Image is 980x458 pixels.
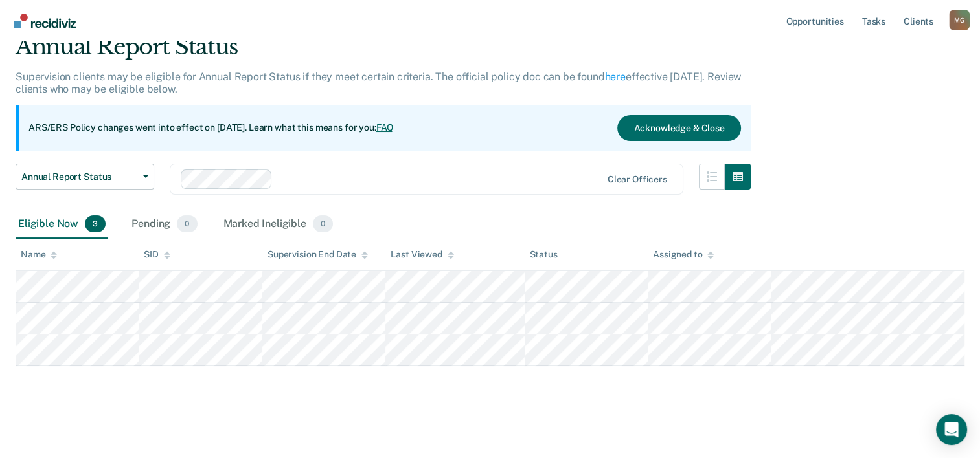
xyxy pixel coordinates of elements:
[949,10,970,30] div: M G
[16,71,741,95] p: Supervision clients may be eligible for Annual Report Status if they meet certain criteria. The o...
[605,71,626,83] a: here
[391,249,453,260] div: Last Viewed
[16,164,154,190] button: Annual Report Status
[936,414,967,445] div: Open Intercom Messenger
[608,174,667,185] div: Clear officers
[21,171,138,182] span: Annual Report Status
[653,249,714,260] div: Assigned to
[28,122,394,135] p: ARS/ERS Policy changes went into effect on [DATE]. Learn what this means for you:
[16,210,108,239] div: Eligible Now3
[530,249,558,260] div: Status
[617,115,740,141] button: Acknowledge & Close
[14,14,76,28] img: Recidiviz
[949,10,970,30] button: Profile dropdown button
[376,122,394,133] a: FAQ
[221,210,336,239] div: Marked Ineligible0
[21,249,57,260] div: Name
[85,215,106,232] span: 3
[129,210,199,239] div: Pending0
[177,215,197,232] span: 0
[313,215,333,232] span: 0
[268,249,368,260] div: Supervision End Date
[144,249,170,260] div: SID
[16,34,751,71] div: Annual Report Status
